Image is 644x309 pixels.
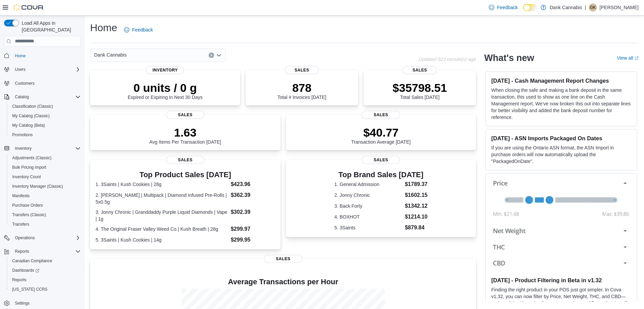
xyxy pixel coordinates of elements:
a: Purchase Orders [9,201,46,209]
p: 1.63 [149,126,221,139]
h2: What's new [484,53,534,63]
a: My Catalog (Classic) [9,112,53,120]
button: Promotions [7,130,83,140]
button: [US_STATE] CCRS [7,285,83,294]
button: Catalog [1,92,83,102]
span: Reports [15,249,29,254]
h1: Home [90,21,117,35]
a: Dashboards [7,266,83,275]
dt: 4. The Original Fraser Valley Weed Co.| Kush Breath | 28g [96,226,228,232]
a: Inventory Count [9,173,44,181]
span: Operations [15,235,35,241]
span: Purchase Orders [9,201,81,209]
p: If you are using the Ontario ASN format, the ASN Import in purchase orders will now automatically... [491,144,631,165]
dd: $879.84 [405,224,428,232]
svg: External link [635,56,639,60]
span: Settings [12,299,81,307]
button: Transfers [7,220,83,229]
button: Bulk Pricing Import [7,163,83,172]
button: Canadian Compliance [7,256,83,266]
button: Classification (Classic) [7,102,83,111]
span: Home [15,53,26,59]
span: Canadian Compliance [12,258,52,264]
button: Open list of options [216,53,222,58]
div: Total # Invoices [DATE] [277,81,326,100]
dt: 4. BOXHOT [334,213,402,220]
span: Sales [362,156,400,164]
button: Adjustments (Classic) [7,153,83,163]
span: Adjustments (Classic) [9,154,81,162]
button: Manifests [7,191,83,201]
dt: 5. 3Saints | Kush Cookies | 14g [96,236,228,243]
dd: $1602.15 [405,191,428,199]
span: Sales [285,66,319,74]
span: Dashboards [12,268,39,273]
span: Users [15,67,25,72]
dd: $423.96 [231,180,275,188]
a: Home [12,52,28,60]
span: Customers [15,81,35,86]
button: Customers [1,78,83,88]
dd: $302.39 [231,208,275,216]
a: Feedback [486,1,520,14]
span: Operations [12,234,81,242]
a: View allExternal link [617,55,639,61]
input: Dark Mode [523,4,537,11]
p: $40.77 [351,126,411,139]
span: Inventory Manager (Classic) [9,182,81,190]
span: Manifests [9,192,81,200]
span: Home [12,52,81,60]
dt: 3. Jonny Chronic | Granddaddy Purple Liquid Diamonds | Vape | 1g [96,209,228,222]
span: Reports [12,247,81,255]
h3: Top Product Sales [DATE] [96,171,275,179]
dt: 2. Jonny Chronic [334,192,402,199]
span: Sales [362,111,400,119]
h3: [DATE] - ASN Imports Packaged On Dates [491,135,631,142]
span: My Catalog (Classic) [12,113,50,119]
span: My Catalog (Beta) [12,123,45,128]
button: Reports [12,247,32,255]
a: Adjustments (Classic) [9,154,54,162]
div: Total Sales [DATE] [393,81,447,100]
a: Inventory Manager (Classic) [9,182,66,190]
span: Washington CCRS [9,285,81,293]
span: Transfers [9,220,81,228]
button: Reports [1,247,83,256]
dd: $299.95 [231,236,275,244]
span: Inventory Count [9,173,81,181]
button: Reports [7,275,83,285]
dt: 3. Back Forty [334,203,402,209]
span: Feedback [497,4,518,11]
dt: 2. [PERSON_NAME] | Multipack | Diamond Infused Pre-Rolls | 5x0.5g [96,192,228,205]
span: Adjustments (Classic) [12,155,51,161]
button: Purchase Orders [7,201,83,210]
span: Transfers (Classic) [9,211,81,219]
button: Home [1,51,83,61]
span: Sales [264,255,302,263]
span: Canadian Compliance [9,257,81,265]
span: Settings [15,301,29,306]
button: Catalog [12,93,32,101]
button: Inventory [1,144,83,153]
span: Manifests [12,193,29,199]
span: Sales [166,111,204,119]
button: Inventory Count [7,172,83,182]
p: 878 [277,81,326,95]
p: $35798.51 [393,81,447,95]
button: Settings [1,298,83,308]
span: Sales [403,66,437,74]
h3: Top Brand Sales [DATE] [334,171,428,179]
span: Promotions [12,132,33,138]
p: Dank Cannabis [549,3,582,12]
span: Catalog [15,94,29,100]
dt: 5. 3Saints [334,224,402,231]
span: Catalog [12,93,81,101]
a: Canadian Compliance [9,257,55,265]
span: Load All Apps in [GEOGRAPHIC_DATA] [19,20,81,33]
dd: $1789.37 [405,180,428,188]
span: Feedback [132,26,153,33]
span: Purchase Orders [12,203,43,208]
span: Bulk Pricing Import [12,165,46,170]
a: Feedback [121,23,155,37]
